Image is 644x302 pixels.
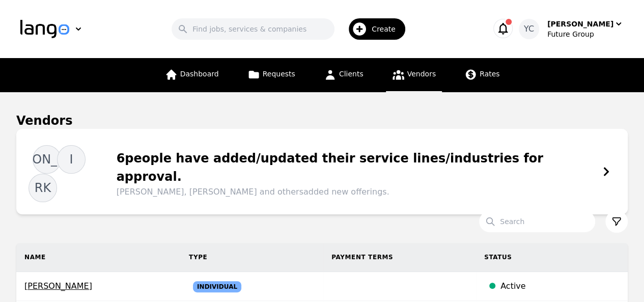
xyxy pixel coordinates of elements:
a: Rates [458,58,506,92]
input: Search [479,211,595,232]
button: YC[PERSON_NAME]Future Group [519,19,624,39]
input: Find jobs, services & companies [172,18,334,40]
div: 6 people have added/updated their service lines/industries for approval. [108,149,602,198]
button: Filter [605,210,628,233]
img: Logo [20,20,69,38]
a: Dashboard [159,58,225,92]
span: Rates [480,70,499,78]
span: Clients [339,70,363,78]
div: [PERSON_NAME] [547,19,613,29]
span: Dashboard [180,70,219,78]
div: Active [500,280,620,292]
span: [PERSON_NAME], [PERSON_NAME] and others added new offerings. [117,186,602,198]
button: Create [334,14,411,44]
div: Future Group [547,29,624,39]
th: Status [476,243,628,272]
span: [PERSON_NAME] [24,280,173,292]
th: Name [16,243,181,272]
a: Vendors [386,58,442,92]
a: Requests [241,58,301,92]
th: Payment Terms [323,243,476,272]
span: Individual [193,281,241,292]
span: RK [35,180,51,196]
span: Vendors [407,70,436,78]
span: Create [372,24,403,34]
span: Requests [263,70,295,78]
span: I [69,151,73,168]
th: Type [181,243,323,272]
a: Clients [318,58,370,92]
h1: Vendors [16,113,72,129]
span: YC [524,23,534,35]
